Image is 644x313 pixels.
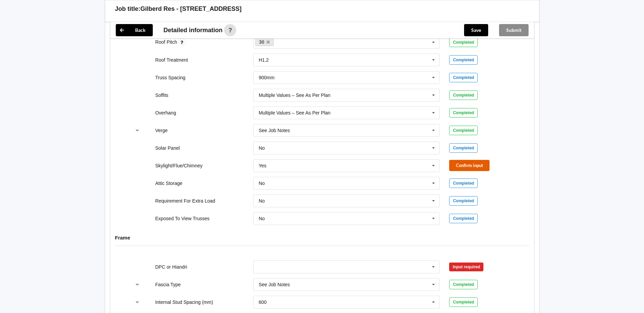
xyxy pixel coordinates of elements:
label: Skylight/Flue/Chimney [155,163,202,168]
label: Roof Treatment [155,57,188,63]
div: See Job Notes [259,282,290,287]
div: No [259,146,265,150]
label: Soffits [155,92,168,98]
label: Internal Stud Spacing (mm) [155,299,213,305]
span: Detailed information [164,27,223,33]
div: Completed [449,179,478,188]
div: Completed [449,38,478,47]
div: Completed [449,280,478,289]
div: Multiple Values – See As Per Plan [259,93,330,98]
label: Exposed To View Trusses [155,216,209,221]
label: Verge [155,128,168,133]
div: Completed [449,73,478,82]
label: Attic Storage [155,181,182,186]
div: Completed [449,108,478,118]
button: reference-toggle [131,296,144,308]
div: Multiple Values – See As Per Plan [259,110,330,115]
label: Fascia Type [155,282,181,287]
button: reference-toggle [131,278,144,291]
h3: Gilberd Res - [STREET_ADDRESS] [141,5,242,13]
a: 30 [255,38,274,46]
label: Overhang [155,110,176,116]
div: Completed [449,90,478,100]
div: No [259,199,265,203]
button: Confirm input [449,160,490,171]
button: reference-toggle [131,124,144,137]
div: Completed [449,214,478,223]
div: 600 [259,300,266,305]
div: Completed [449,55,478,65]
button: Back [116,24,153,36]
div: H1.2 [259,58,269,62]
div: Completed [449,297,478,307]
div: Input required [449,263,483,271]
button: Save [464,24,488,36]
h4: Frame [115,234,529,241]
label: Requirement For Extra Load [155,198,215,204]
div: Completed [449,126,478,135]
div: Completed [449,196,478,206]
div: Completed [449,143,478,153]
div: Yes [259,163,266,168]
h3: Job title: [115,5,141,13]
label: DPC or Hiandri [155,264,187,270]
div: No [259,181,265,186]
label: Truss Spacing [155,75,185,80]
div: See Job Notes [259,128,290,133]
div: No [259,216,265,221]
label: Roof Pitch [155,39,178,45]
div: 900mm [259,75,275,80]
label: Solar Panel [155,145,180,151]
